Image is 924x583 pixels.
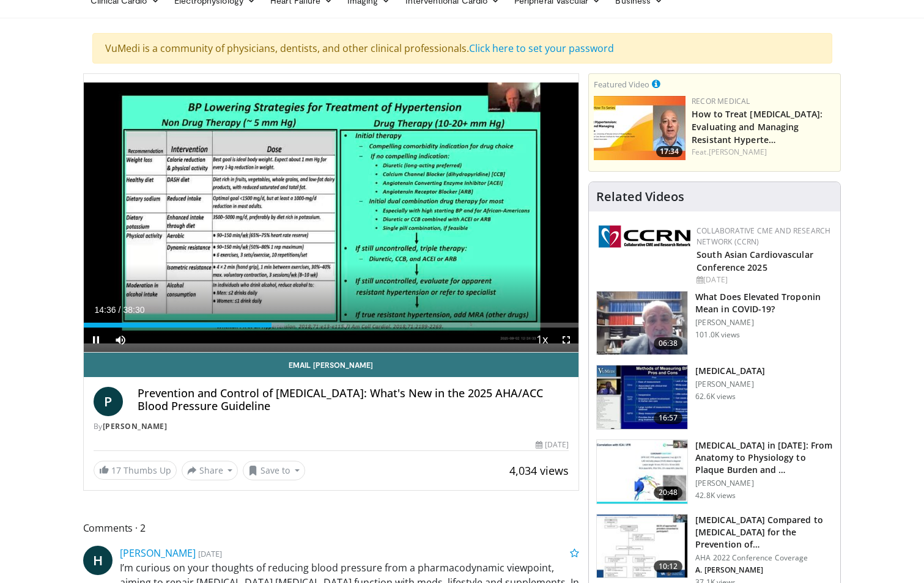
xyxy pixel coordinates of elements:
video-js: Video Player [84,74,579,353]
a: Collaborative CME and Research Network (CCRN) [697,226,830,247]
h3: [MEDICAL_DATA] in [DATE]: From Anatomy to Physiology to Plaque Burden and … [695,439,833,476]
a: How to Treat [MEDICAL_DATA]: Evaluating and Managing Resistant Hyperte… [692,108,822,145]
img: 823da73b-7a00-425d-bb7f-45c8b03b10c3.150x105_q85_crop-smart_upscale.jpg [597,440,687,504]
div: Feat. [692,147,835,158]
span: 17 [111,464,121,476]
p: [PERSON_NAME] [695,479,833,488]
span: 20:48 [654,486,683,499]
p: 101.0K views [695,330,740,340]
h4: Prevention and Control of [MEDICAL_DATA]: What's New in the 2025 AHA/ACC Blood Pressure Guideline [138,387,569,413]
span: 4,034 views [509,463,569,478]
a: 17:34 [594,96,686,160]
small: Featured Video [594,79,649,90]
a: P [94,387,123,416]
a: Click here to set your password [469,42,614,55]
span: 14:36 [95,305,116,315]
small: [DATE] [198,548,222,559]
div: [DATE] [536,439,569,450]
div: By [94,421,569,432]
span: 10:12 [654,560,683,573]
p: 62.6K views [695,392,736,402]
a: 20:48 [MEDICAL_DATA] in [DATE]: From Anatomy to Physiology to Plaque Burden and … [PERSON_NAME] 4... [596,439,833,504]
button: Share [182,461,238,480]
button: Fullscreen [554,328,578,352]
a: H [83,546,113,575]
img: 10cbd22e-c1e6-49ff-b90e-4507a8859fc1.jpg.150x105_q85_crop-smart_upscale.jpg [594,96,686,160]
span: 38:30 [123,305,144,315]
img: a92b9a22-396b-4790-a2bb-5028b5f4e720.150x105_q85_crop-smart_upscale.jpg [597,365,687,429]
a: 16:57 [MEDICAL_DATA] [PERSON_NAME] 62.6K views [596,365,833,430]
p: 42.8K views [695,491,736,501]
img: 98daf78a-1d22-4ebe-927e-10afe95ffd94.150x105_q85_crop-smart_upscale.jpg [597,291,687,355]
a: 06:38 What Does Elevated Troponin Mean in COVID-19? [PERSON_NAME] 101.0K views [596,291,833,356]
span: 17:34 [656,146,682,157]
img: 7c0f9b53-1609-4588-8498-7cac8464d722.150x105_q85_crop-smart_upscale.jpg [597,515,687,578]
button: Playback Rate [530,328,554,352]
h3: [MEDICAL_DATA] [695,365,765,377]
p: [PERSON_NAME] [695,318,833,328]
span: 16:57 [654,412,683,424]
p: A. [PERSON_NAME] [695,565,833,575]
a: Email [PERSON_NAME] [84,353,579,377]
h3: [MEDICAL_DATA] Compared to [MEDICAL_DATA] for the Prevention of… [695,514,833,551]
button: Save to [243,461,305,480]
div: Progress Bar [84,323,579,328]
div: [DATE] [697,274,830,285]
a: [PERSON_NAME] [709,147,767,157]
a: [PERSON_NAME] [120,546,196,560]
h3: What Does Elevated Troponin Mean in COVID-19? [695,291,833,315]
img: a04ee3ba-8487-4636-b0fb-5e8d268f3737.png.150x105_q85_autocrop_double_scale_upscale_version-0.2.png [599,226,690,248]
a: South Asian Cardiovascular Conference 2025 [697,249,813,273]
span: / [119,305,121,315]
button: Mute [108,328,133,352]
button: Pause [84,328,108,352]
a: 17 Thumbs Up [94,461,177,480]
p: [PERSON_NAME] [695,380,765,389]
a: [PERSON_NAME] [103,421,168,431]
div: VuMedi is a community of physicians, dentists, and other clinical professionals. [92,33,832,64]
p: AHA 2022 Conference Coverage [695,553,833,563]
span: 06:38 [654,337,683,350]
h4: Related Videos [596,189,684,204]
a: Recor Medical [692,96,750,106]
span: Comments 2 [83,520,580,536]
